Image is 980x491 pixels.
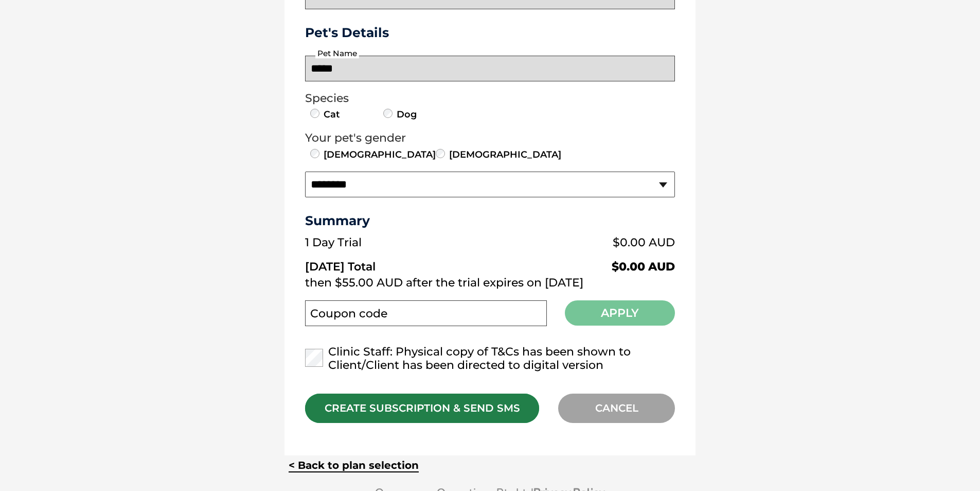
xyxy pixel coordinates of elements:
[305,345,675,372] label: Clinic Staff: Physical copy of T&Cs has been shown to Client/Client has been directed to digital ...
[305,252,500,274] td: [DATE] Total
[305,233,500,252] td: 1 Day Trial
[305,131,675,145] legend: Your pet's gender
[500,252,675,274] td: $0.00 AUD
[500,233,675,252] td: $0.00 AUD
[305,92,675,105] legend: Species
[305,349,323,367] input: Clinic Staff: Physical copy of T&Cs has been shown to Client/Client has been directed to digital ...
[310,307,387,320] label: Coupon code
[305,274,675,292] td: then $55.00 AUD after the trial expires on [DATE]
[558,394,675,423] div: CANCEL
[565,300,675,326] button: Apply
[305,394,539,423] div: CREATE SUBSCRIPTION & SEND SMS
[301,25,679,40] h3: Pet's Details
[289,459,419,472] a: < Back to plan selection
[305,213,675,228] h3: Summary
